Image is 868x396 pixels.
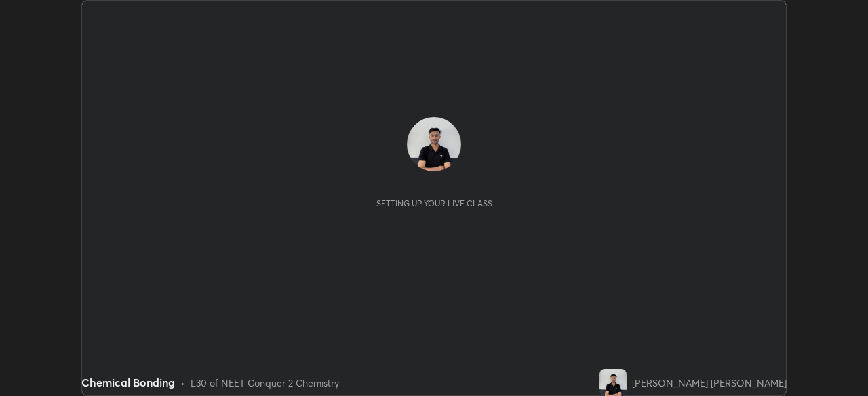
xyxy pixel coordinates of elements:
img: 570f0525f3d24fefabda6eb234ba3928.jpg [407,117,461,171]
div: L30 of NEET Conquer 2 Chemistry [191,376,339,390]
div: • [180,376,185,390]
img: 570f0525f3d24fefabda6eb234ba3928.jpg [599,369,627,396]
div: [PERSON_NAME] [PERSON_NAME] [632,376,787,390]
div: Setting up your live class [376,198,492,208]
div: Chemical Bonding [81,374,175,391]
